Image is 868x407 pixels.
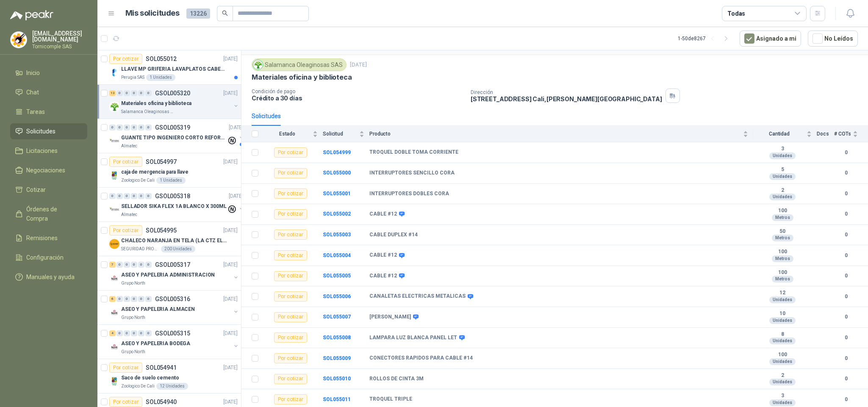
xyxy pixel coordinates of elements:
b: 2 [753,187,812,194]
img: Company Logo [109,376,119,386]
span: Solicitudes [26,127,55,136]
b: 100 [753,208,812,214]
a: Por cotizarSOL054941[DATE] Company LogoSaco de suelo cementoZoologico De Cali12 Unidades [97,359,241,393]
p: SOL054940 [146,399,177,405]
div: Solicitudes [252,111,281,121]
b: CABLE #12 [369,211,397,218]
b: 0 [834,272,858,280]
div: 0 [131,296,137,302]
div: Por cotizar [109,54,142,64]
a: Inicio [10,65,87,81]
a: Por cotizarSOL055012[DATE] Company LogoLLAVE MP GRIFERIA LAVAPLATOS CABEZA EXTRAIBLEPerugia SAS1 ... [97,50,241,85]
p: [DATE] [223,329,238,338]
p: Salamanca Oleaginosas SAS [121,108,175,115]
div: 12 Unidades [156,383,188,390]
img: Company Logo [109,342,119,352]
p: Grupo North [121,280,145,287]
div: Por cotizar [274,394,307,404]
p: GSOL005319 [155,125,190,130]
p: SEGURIDAD PROVISER LTDA [121,246,159,252]
p: Condición de pago [252,89,464,94]
a: Órdenes de Compra [10,201,87,227]
span: Tareas [26,107,45,116]
a: Licitaciones [10,143,87,159]
div: 0 [124,296,130,302]
th: Producto [369,126,753,142]
p: [EMAIL_ADDRESS][DOMAIN_NAME] [32,30,87,42]
a: SOL055008 [323,335,351,341]
div: Unidades [769,379,796,385]
p: [DATE] [223,227,238,235]
b: TROQUEL DOBLE TOMA CORRIENTE [369,149,458,156]
b: 8 [753,331,812,338]
span: # COTs [834,131,851,137]
p: ASEO Y PAPELERIA ALMACEN [121,305,195,313]
p: Tornicomple SAS [32,44,87,49]
button: Asignado a mi [740,30,801,47]
h1: Mis solicitudes [125,7,180,19]
p: [DATE] [223,398,238,406]
div: Unidades [769,358,796,365]
div: 0 [138,262,144,268]
a: SOL055003 [323,232,351,238]
img: Logo peakr [10,10,53,20]
p: Almatec [121,143,137,150]
span: search [222,10,228,16]
a: SOL055005 [323,273,351,279]
div: 0 [131,262,137,268]
b: SOL055010 [323,376,351,382]
div: Metros [772,235,793,241]
p: GSOL005316 [155,296,190,302]
p: Grupo North [121,314,145,321]
div: Por cotizar [274,147,307,158]
a: SOL055007 [323,314,351,320]
p: [DATE] [223,295,238,303]
b: SOL055001 [323,191,351,197]
a: SOL055004 [323,252,351,258]
span: 13226 [186,8,210,19]
b: 2 [753,372,812,379]
th: Estado [263,126,323,142]
div: Unidades [769,152,796,159]
p: [DATE] [350,61,367,69]
p: Dirección [471,89,662,95]
p: [DATE] [229,124,243,132]
a: 6 0 0 0 0 0 GSOL005316[DATE] Company LogoASEO Y PAPELERIA ALMACENGrupo North [109,294,239,321]
div: Metros [772,276,793,282]
p: SOL055012 [146,56,177,62]
b: 0 [834,231,858,239]
img: Company Logo [109,67,119,78]
div: 0 [109,125,116,130]
p: GSOL005318 [155,193,190,199]
span: Cotizar [26,185,46,194]
div: 4 [109,330,116,336]
div: 0 [138,296,144,302]
a: Por cotizarSOL054995[DATE] Company LogoCHALECO NARANJA EN TELA (LA CTZ ELEGIDA DEBE ENVIAR MUESTR... [97,222,241,256]
b: CABLE #12 [369,252,397,259]
div: 0 [138,125,144,130]
span: Negociaciones [26,166,65,175]
p: [DATE] [223,55,238,63]
div: 6 [109,296,116,302]
div: 1 - 50 de 8267 [678,32,733,45]
span: Remisiones [26,233,58,243]
b: [PERSON_NAME] [369,314,411,321]
img: Company Logo [109,102,119,112]
p: [DATE] [223,89,238,97]
p: LLAVE MP GRIFERIA LAVAPLATOS CABEZA EXTRAIBLE [121,65,227,73]
p: SOL054997 [146,159,177,165]
b: CONECTORES RAPIDOS PARA CABLE #14 [369,355,473,362]
p: [DATE] [223,364,238,372]
p: Zoologico De Cali [121,177,155,184]
a: Solicitudes [10,123,87,139]
p: [DATE] [229,192,243,200]
a: Chat [10,84,87,100]
b: LAMPARA LUZ BLANCA PANEL LET [369,335,457,341]
b: 0 [834,375,858,383]
div: Todas [727,9,745,18]
p: Materiales oficina y biblioteca [121,100,191,108]
div: 0 [145,330,152,336]
a: Por cotizarSOL054997[DATE] Company Logocaja de mergencia para llaveZoologico De Cali1 Unidades [97,153,241,188]
b: 0 [834,210,858,218]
